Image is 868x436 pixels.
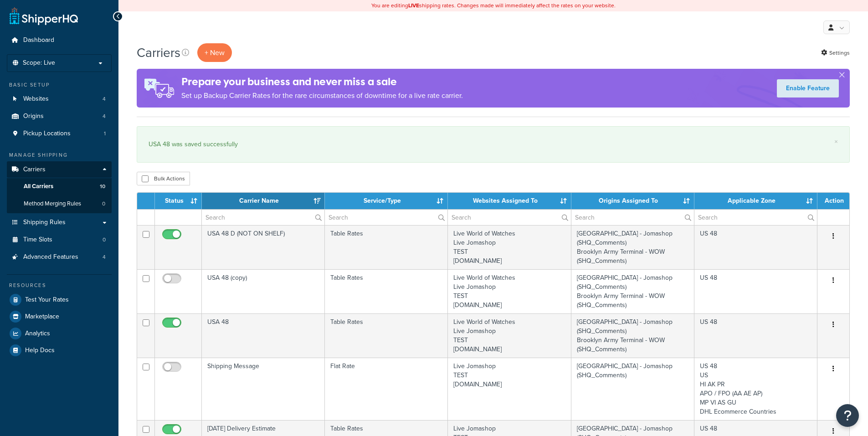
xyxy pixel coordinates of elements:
a: Pickup Locations 1 [7,125,112,142]
td: [GEOGRAPHIC_DATA] - Jomashop (SHQ_Comments) Brooklyn Army Terminal - WOW (SHQ_Comments) [571,225,694,269]
div: Resources [7,282,112,289]
td: Live World of Watches Live Jomashop TEST [DOMAIN_NAME] [448,313,571,358]
h4: Prepare your business and never miss a sale [181,74,463,89]
a: Shipping Rules [7,214,112,231]
a: Advanced Features 4 [7,249,112,266]
th: Websites Assigned To: activate to sort column ascending [448,193,571,209]
li: Carriers [7,161,112,213]
span: 4 [103,113,106,120]
input: Search [694,210,817,225]
td: Table Rates [325,313,448,358]
span: Method Merging Rules [24,200,81,208]
span: Advanced Features [23,253,78,261]
th: Service/Type: activate to sort column ascending [325,193,448,209]
td: Table Rates [325,225,448,269]
td: USA 48 [202,313,325,358]
span: 4 [103,95,106,103]
a: × [834,138,838,145]
li: All Carriers [7,178,112,195]
a: Analytics [7,325,112,342]
span: Dashboard [23,36,54,44]
span: 10 [100,183,105,190]
th: Origins Assigned To: activate to sort column ascending [571,193,694,209]
span: 1 [104,130,106,138]
a: All Carriers 10 [7,178,112,195]
a: Test Your Rates [7,292,112,308]
td: [GEOGRAPHIC_DATA] - Jomashop (SHQ_Comments) Brooklyn Army Terminal - WOW (SHQ_Comments) [571,313,694,358]
a: ShipperHQ Home [10,7,78,25]
input: Search [202,210,324,225]
th: Carrier Name: activate to sort column ascending [202,193,325,209]
div: Manage Shipping [7,151,112,159]
input: Search [325,210,447,225]
span: Help Docs [25,347,55,354]
th: Status: activate to sort column ascending [155,193,202,209]
td: Flat Rate [325,358,448,420]
a: Help Docs [7,342,112,359]
a: Marketplace [7,308,112,325]
li: Advanced Features [7,249,112,266]
li: Time Slots [7,231,112,248]
td: Live World of Watches Live Jomashop TEST [DOMAIN_NAME] [448,269,571,313]
a: Carriers [7,161,112,178]
a: Dashboard [7,32,112,49]
button: Bulk Actions [137,172,190,185]
input: Search [448,210,570,225]
span: Scope: Live [23,59,55,67]
span: Carriers [23,166,46,174]
img: ad-rules-rateshop-fe6ec290ccb7230408bd80ed9643f0289d75e0ffd9eb532fc0e269fcd187b520.png [137,69,181,108]
td: US 48 US HI AK PR APO / FPO (AA AE AP) MP VI AS GU DHL Ecommerce Countries [694,358,817,420]
span: 0 [102,200,105,208]
li: Origins [7,108,112,125]
td: US 48 [694,225,817,269]
span: All Carriers [24,183,53,190]
span: Analytics [25,330,50,338]
td: Live Jomashop TEST [DOMAIN_NAME] [448,358,571,420]
td: [GEOGRAPHIC_DATA] - Jomashop (SHQ_Comments) [571,358,694,420]
li: Method Merging Rules [7,195,112,212]
td: Live World of Watches Live Jomashop TEST [DOMAIN_NAME] [448,225,571,269]
input: Search [571,210,694,225]
li: Websites [7,91,112,108]
p: Set up Backup Carrier Rates for the rare circumstances of downtime for a live rate carrier. [181,89,463,102]
a: Time Slots 0 [7,231,112,248]
td: USA 48 (copy) [202,269,325,313]
li: Pickup Locations [7,125,112,142]
span: Pickup Locations [23,130,71,138]
span: Time Slots [23,236,52,244]
a: Method Merging Rules 0 [7,195,112,212]
td: Table Rates [325,269,448,313]
span: 0 [103,236,106,244]
span: Shipping Rules [23,219,66,226]
a: Enable Feature [777,79,839,97]
div: USA 48 was saved successfully [149,138,838,151]
span: Marketplace [25,313,59,321]
b: LIVE [408,1,419,10]
span: Websites [23,95,49,103]
span: 4 [103,253,106,261]
td: USA 48 D (NOT ON SHELF) [202,225,325,269]
span: Origins [23,113,44,120]
td: Shipping Message [202,358,325,420]
td: US 48 [694,313,817,358]
a: Websites 4 [7,91,112,108]
th: Applicable Zone: activate to sort column ascending [694,193,817,209]
th: Action [817,193,849,209]
h1: Carriers [137,44,180,62]
button: + New [197,43,232,62]
div: Basic Setup [7,81,112,89]
a: Origins 4 [7,108,112,125]
button: Open Resource Center [836,404,859,427]
span: Test Your Rates [25,296,69,304]
td: US 48 [694,269,817,313]
td: [GEOGRAPHIC_DATA] - Jomashop (SHQ_Comments) Brooklyn Army Terminal - WOW (SHQ_Comments) [571,269,694,313]
a: Settings [821,46,850,59]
